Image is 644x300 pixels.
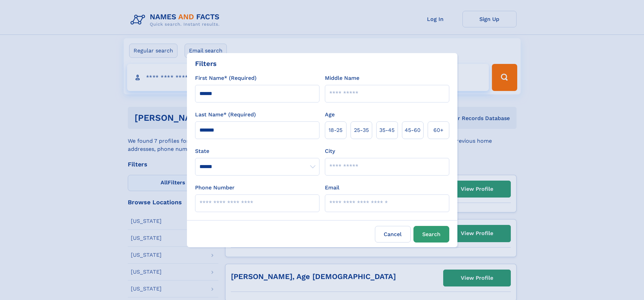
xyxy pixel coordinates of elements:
[195,74,257,82] label: First Name* (Required)
[433,126,444,134] span: 60+
[325,74,359,82] label: Middle Name
[195,184,235,192] label: Phone Number
[375,226,411,243] label: Cancel
[413,226,449,243] button: Search
[325,111,335,119] label: Age
[195,111,256,119] label: Last Name* (Required)
[325,184,339,192] label: Email
[379,126,395,134] span: 35‑45
[405,126,421,134] span: 45‑60
[325,147,335,155] label: City
[354,126,369,134] span: 25‑35
[195,147,319,155] label: State
[329,126,342,134] span: 18‑25
[195,59,217,69] div: Filters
